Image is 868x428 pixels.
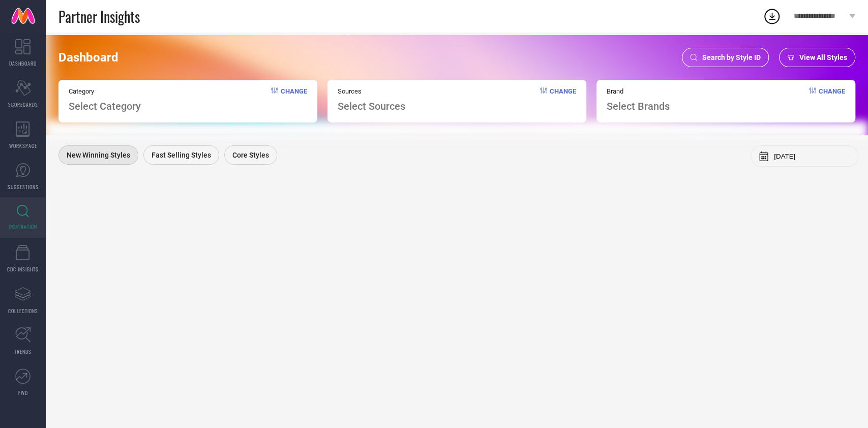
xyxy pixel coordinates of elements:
span: Change [550,87,576,112]
span: Change [281,87,307,112]
span: Core Styles [232,151,269,159]
span: FWD [18,389,28,396]
span: WORKSPACE [9,142,37,149]
span: Search by Style ID [702,53,761,62]
span: Select Sources [338,100,405,112]
span: Select Category [69,100,141,112]
span: View All Styles [799,53,847,62]
div: Open download list [763,7,781,25]
span: Fast Selling Styles [152,151,211,159]
span: Sources [338,87,405,95]
span: Select Brands [607,100,670,112]
span: CDC INSIGHTS [7,265,39,273]
span: Brand [607,87,670,95]
span: New Winning Styles [67,151,130,159]
span: DASHBOARD [9,59,37,67]
span: Change [819,87,845,112]
span: INSPIRATION [9,223,37,230]
span: SUGGESTIONS [8,183,39,191]
span: TRENDS [14,348,32,355]
span: Dashboard [58,50,118,65]
span: Partner Insights [58,6,140,27]
span: SCORECARDS [8,101,38,108]
span: COLLECTIONS [8,307,38,315]
input: Select month [774,152,850,160]
span: Category [69,87,141,95]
